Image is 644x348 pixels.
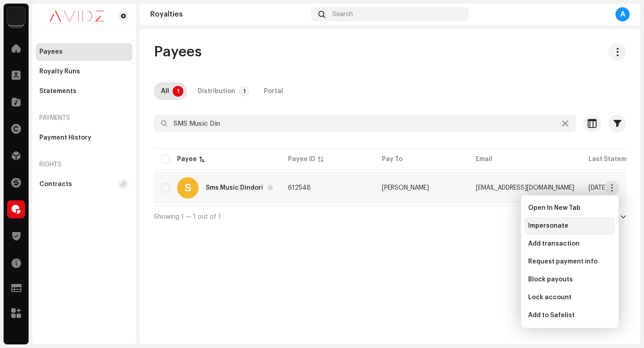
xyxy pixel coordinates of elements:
div: Contracts [39,181,72,188]
re-a-nav-header: Payments [36,107,132,129]
re-m-nav-item: Royalty Runs [36,63,132,81]
div: S [177,177,199,199]
div: Royalty Runs [39,68,80,75]
div: Payee [177,155,197,164]
div: A [615,7,630,21]
span: Shivendra Kumar [382,185,429,191]
div: Payees [39,48,63,55]
span: Search [332,11,353,18]
div: Royalties [150,11,308,18]
span: Block payouts [528,276,573,283]
img: 0c631eef-60b6-411a-a233-6856366a70de [39,11,114,21]
re-m-nav-item: Payment History [36,129,132,147]
div: Payment History [39,134,91,141]
span: Jun 2025 [589,185,607,191]
re-m-nav-item: Statements [36,82,132,100]
span: shivendradj@gmail.com [476,185,574,191]
div: All [161,82,169,100]
img: 10d72f0b-d06a-424f-aeaa-9c9f537e57b6 [7,7,25,25]
div: Distribution [198,82,235,100]
span: 612548 [288,185,311,191]
span: Add transaction [528,240,580,247]
span: Request payment info [528,258,597,265]
div: Payee ID [288,155,315,164]
span: Open In New Tab [528,204,580,212]
input: Search [154,115,576,132]
div: Sms Music Dindori [206,185,263,191]
div: Portal [264,82,283,100]
re-m-nav-item: Contracts [36,175,132,193]
div: Statements [39,88,76,95]
span: Add to Safelist [528,312,575,319]
span: Lock account [528,294,572,301]
span: Impersonate [528,222,568,229]
p-badge: 1 [239,86,250,97]
div: Last Statement [589,155,637,164]
re-a-nav-header: Rights [36,154,132,175]
span: Showing 1 — 1 out of 1 [154,214,221,220]
re-m-nav-item: Payees [36,43,132,61]
p-badge: 1 [173,86,183,97]
span: Payees [154,43,202,61]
